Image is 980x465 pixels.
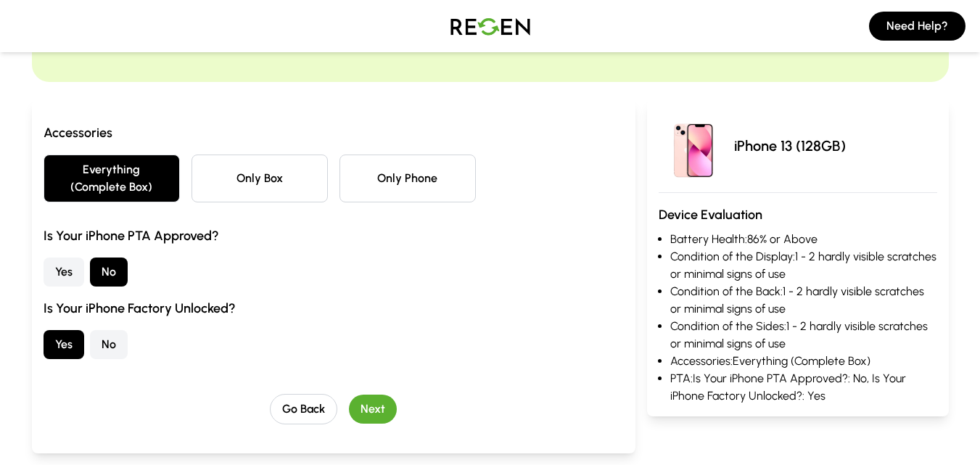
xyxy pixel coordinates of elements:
[659,205,937,225] h3: Device Evaluation
[44,226,624,246] h3: Is Your iPhone PTA Approved?
[670,283,937,318] li: Condition of the Back: 1 - 2 hardly visible scratches or minimal signs of use
[44,258,84,287] button: Yes
[670,231,937,248] li: Battery Health: 86% or Above
[670,318,937,353] li: Condition of the Sides: 1 - 2 hardly visible scratches or minimal signs of use
[349,395,397,424] button: Next
[339,155,476,202] button: Only Phone
[440,6,541,46] img: Logo
[659,111,728,181] img: iPhone 13
[734,136,846,156] p: iPhone 13 (128GB)
[44,298,624,318] h3: Is Your iPhone Factory Unlocked?
[670,370,937,405] li: PTA: Is Your iPhone PTA Approved?: No, Is Your iPhone Factory Unlocked?: Yes
[90,258,128,287] button: No
[670,353,937,370] li: Accessories: Everything (Complete Box)
[670,248,937,283] li: Condition of the Display: 1 - 2 hardly visible scratches or minimal signs of use
[44,123,624,143] h3: Accessories
[192,155,328,202] button: Only Box
[90,330,128,359] button: No
[44,155,180,202] button: Everything (Complete Box)
[869,12,965,41] button: Need Help?
[270,394,337,424] button: Go Back
[44,330,84,359] button: Yes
